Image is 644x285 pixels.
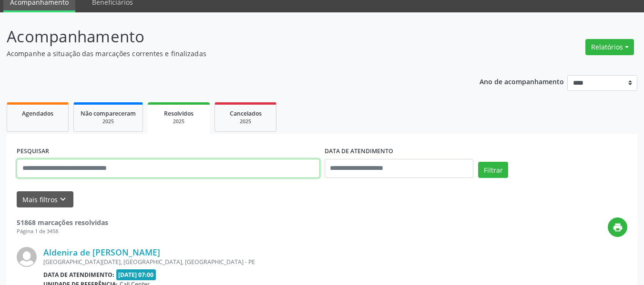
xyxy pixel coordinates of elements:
[480,75,564,87] p: Ano de acompanhamento
[43,247,160,257] a: Aldenira de [PERSON_NAME]
[613,222,623,233] i: print
[81,118,136,125] div: 2025
[22,109,53,118] span: Agendados
[17,144,49,159] label: PESQUISAR
[17,191,73,208] button: Mais filtroskeyboard_arrow_down
[478,162,508,178] button: Filtrar
[17,227,108,236] div: Página 1 de 3458
[230,109,262,118] span: Cancelados
[116,269,156,280] span: [DATE] 07:00
[7,25,448,49] p: Acompanhamento
[17,247,37,267] img: img
[325,144,393,159] label: DATA DE ATENDIMENTO
[585,39,634,55] button: Relatórios
[7,49,448,59] p: Acompanhe a situação das marcações correntes e finalizadas
[43,258,627,266] div: [GEOGRAPHIC_DATA][DATE], [GEOGRAPHIC_DATA], [GEOGRAPHIC_DATA] - PE
[43,271,114,279] b: Data de atendimento:
[164,109,194,118] span: Resolvidos
[81,109,136,118] span: Não compareceram
[58,194,68,205] i: keyboard_arrow_down
[17,218,108,227] strong: 51868 marcações resolvidas
[222,118,269,125] div: 2025
[608,217,627,237] button: print
[154,118,203,125] div: 2025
